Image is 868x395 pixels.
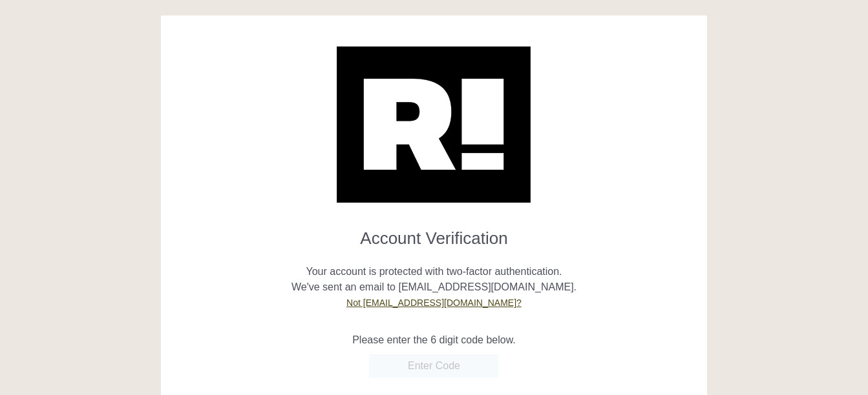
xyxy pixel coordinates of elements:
[346,298,522,308] a: Not [EMAIL_ADDRESS][DOMAIN_NAME]?
[337,46,531,203] img: Retention.com
[171,218,697,248] h1: Account Verification
[369,354,498,378] input: Enter Code
[171,248,697,310] p: Your account is protected with two-factor authentication. We've sent an email to [EMAIL_ADDRESS][...
[171,332,697,348] p: Please enter the 6 digit code below.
